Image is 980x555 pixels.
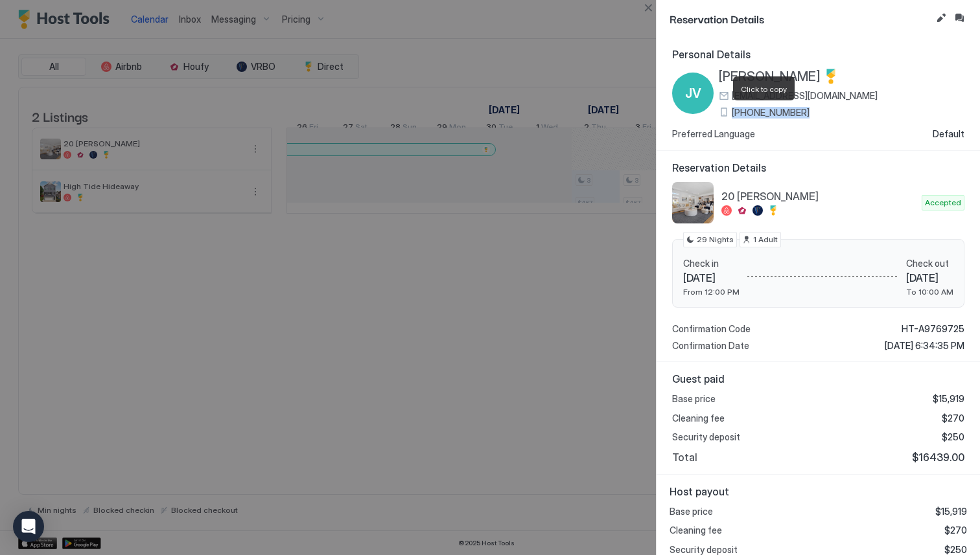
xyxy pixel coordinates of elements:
span: 1 Adult [753,234,778,245]
span: 20 [PERSON_NAME] [721,190,916,203]
button: Inbox [951,10,967,26]
span: Cleaning fee [672,413,725,424]
span: Security deposit [672,431,740,443]
span: [PHONE_NUMBER] [732,107,810,119]
span: Guest paid [672,372,964,385]
span: $15,919 [933,393,964,405]
span: [DATE] 6:34:35 PM [885,340,964,352]
span: Base price [670,506,713,517]
span: Accepted [925,197,961,209]
span: [DATE] [683,271,740,284]
span: Host payout [670,485,967,498]
span: Personal Details [672,48,964,61]
span: Cleaning fee [670,525,722,536]
span: From 12:00 PM [683,287,740,297]
span: JV [685,84,701,103]
span: Confirmation Code [672,323,751,335]
span: Total [672,451,697,464]
div: listing image [672,182,714,223]
span: Default [933,128,964,140]
span: 29 Nights [697,234,734,245]
span: $270 [942,413,964,424]
span: [EMAIL_ADDRESS][DOMAIN_NAME] [732,90,878,102]
span: Click to copy [741,84,787,94]
span: [DATE] [906,271,953,284]
div: Open Intercom Messenger [13,511,44,542]
span: HT-A9769725 [902,323,964,335]
span: Check out [906,258,953,269]
span: Reservation Details [672,161,964,174]
span: $270 [944,525,967,536]
span: Reservation Details [670,10,931,27]
span: Preferred Language [672,128,755,140]
span: Base price [672,393,716,405]
span: Check in [683,258,740,269]
span: [PERSON_NAME] [719,69,821,85]
span: $16439.00 [912,451,964,464]
span: $15,919 [935,506,967,517]
span: To 10:00 AM [906,287,953,297]
button: Edit reservation [933,10,949,26]
span: Confirmation Date [672,340,749,352]
span: $250 [942,431,964,443]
